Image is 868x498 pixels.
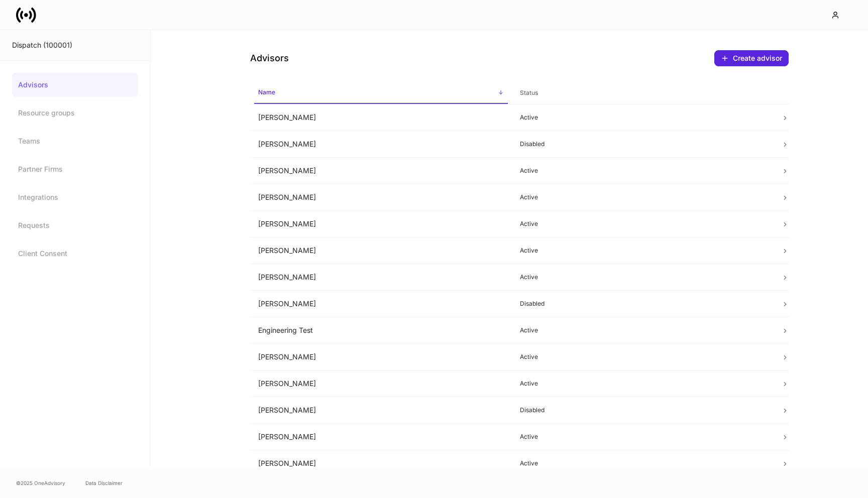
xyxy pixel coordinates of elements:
[250,370,512,397] td: [PERSON_NAME]
[714,50,789,66] button: Create advisor
[12,213,138,237] a: Requests
[250,158,512,184] td: [PERSON_NAME]
[12,129,138,153] a: Teams
[520,326,766,334] p: Active
[520,380,766,388] p: Active
[516,83,770,103] span: Status
[520,167,766,175] p: Active
[12,185,138,209] a: Integrations
[16,479,65,487] span: © 2025 OneAdvisory
[250,104,512,131] td: [PERSON_NAME]
[250,264,512,291] td: [PERSON_NAME]
[250,344,512,370] td: [PERSON_NAME]
[12,73,138,97] a: Advisors
[12,101,138,125] a: Resource groups
[12,157,138,181] a: Partner Firms
[520,406,766,414] p: Disabled
[258,87,275,97] h6: Name
[520,433,766,441] p: Active
[12,241,138,266] a: Client Consent
[520,459,766,467] p: Active
[250,211,512,237] td: [PERSON_NAME]
[721,54,782,62] div: Create advisor
[520,113,766,121] p: Active
[520,193,766,201] p: Active
[520,88,538,97] h6: Status
[520,140,766,148] p: Disabled
[250,291,512,317] td: [PERSON_NAME]
[250,237,512,264] td: [PERSON_NAME]
[250,397,512,424] td: [PERSON_NAME]
[520,273,766,281] p: Active
[250,450,512,477] td: [PERSON_NAME]
[250,317,512,344] td: Engineering Test
[12,40,138,50] div: Dispatch (100001)
[250,131,512,158] td: [PERSON_NAME]
[250,184,512,211] td: [PERSON_NAME]
[520,300,766,308] p: Disabled
[254,82,508,104] span: Name
[85,479,123,487] a: Data Disclaimer
[520,246,766,255] p: Active
[520,220,766,228] p: Active
[250,52,289,64] h4: Advisors
[520,353,766,361] p: Active
[250,424,512,450] td: [PERSON_NAME]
